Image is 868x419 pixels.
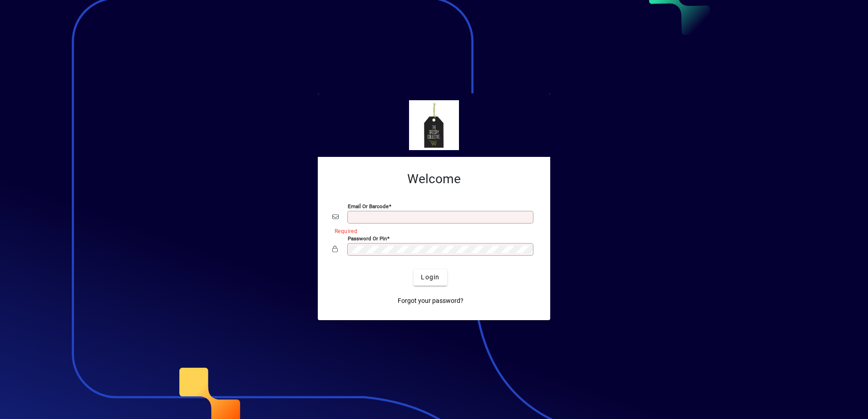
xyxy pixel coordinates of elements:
mat-label: Email or Barcode [348,203,389,209]
button: Login [414,269,447,286]
a: Forgot your password? [394,293,467,309]
mat-label: Password or Pin [348,235,387,241]
h2: Welcome [332,171,536,187]
mat-error: Required [335,226,528,235]
span: Forgot your password? [398,296,464,306]
span: Login [421,273,439,282]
